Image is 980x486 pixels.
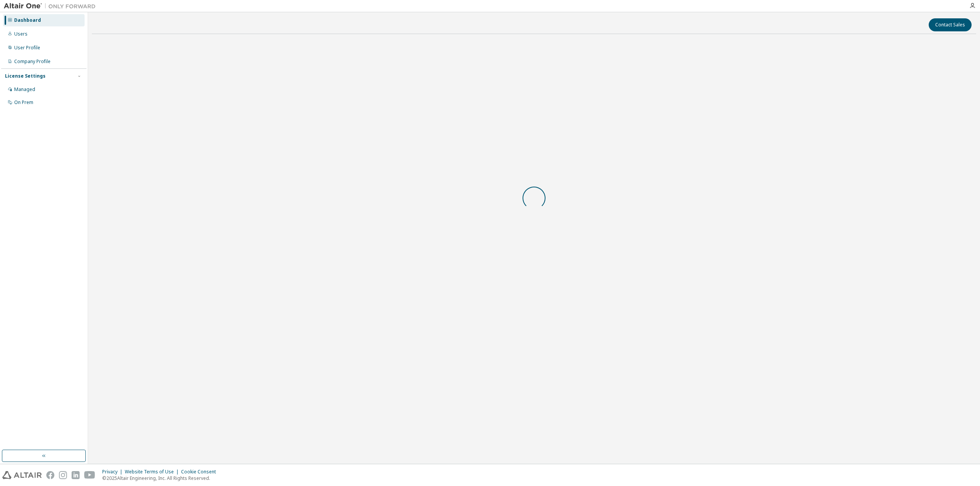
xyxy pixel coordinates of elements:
div: Website Terms of Use [125,469,181,475]
img: Altair One [4,2,100,10]
img: altair_logo.svg [2,471,42,479]
div: Company Profile [14,59,51,65]
div: Cookie Consent [181,469,220,475]
img: instagram.svg [59,471,67,479]
div: License Settings [5,73,46,79]
img: youtube.svg [84,471,95,479]
div: On Prem [14,99,33,106]
img: facebook.svg [46,471,54,479]
button: Contact Sales [929,18,972,31]
div: Users [14,31,28,37]
div: Privacy [102,469,125,475]
div: User Profile [14,45,40,51]
div: Dashboard [14,17,41,23]
img: linkedin.svg [72,471,80,479]
div: Managed [14,86,35,93]
p: © 2025 Altair Engineering, Inc. All Rights Reserved. [102,475,220,481]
